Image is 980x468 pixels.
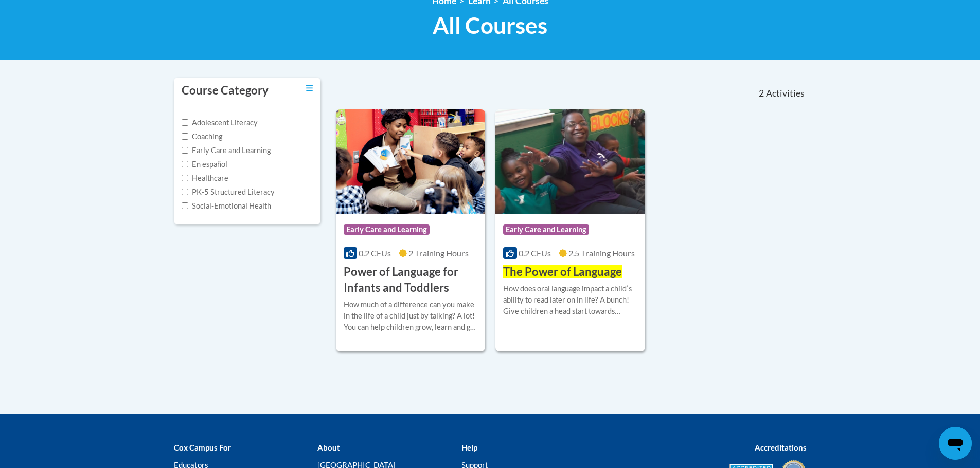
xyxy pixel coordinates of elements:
[182,133,188,140] input: Checkbox for Options
[344,264,478,296] h3: Power of Language for Infants and Toddlers
[408,248,469,258] span: 2 Training Hours
[182,159,227,170] label: En español
[306,83,313,94] a: Toggle collapse
[182,117,258,128] label: Adolescent Literacy
[461,443,477,452] b: Help
[182,186,275,198] label: PK-5 Structured Literacy
[503,265,622,278] span: The Power of Language
[503,283,637,317] div: How does oral language impact a childʹs ability to read later on in life? A bunch! Give children ...
[182,202,188,209] input: Checkbox for Options
[182,119,188,126] input: Checkbox for Options
[182,83,269,99] h3: Course Category
[755,443,807,452] b: Accreditations
[182,173,228,184] label: Healthcare
[317,443,340,452] b: About
[182,200,271,212] label: Social-Emotional Health
[174,443,231,452] b: Cox Campus For
[182,161,188,167] input: Checkbox for Options
[182,175,188,181] input: Checkbox for Options
[495,109,645,214] img: Course Logo
[336,109,486,351] a: Course LogoEarly Care and Learning0.2 CEUs2 Training Hours Power of Language for Infants and Todd...
[939,427,972,460] iframe: Button to launch messaging window
[182,145,271,156] label: Early Care and Learning
[519,248,551,258] span: 0.2 CEUs
[344,224,430,235] span: Early Care and Learning
[344,299,478,333] div: How much of a difference can you make in the life of a child just by talking? A lot! You can help...
[495,109,645,351] a: Course LogoEarly Care and Learning0.2 CEUs2.5 Training Hours The Power of LanguageHow does oral l...
[182,131,222,142] label: Coaching
[766,88,805,99] span: Activities
[182,189,188,195] input: Checkbox for Options
[182,147,188,154] input: Checkbox for Options
[336,109,486,214] img: Course Logo
[503,224,589,235] span: Early Care and Learning
[359,248,391,258] span: 0.2 CEUs
[759,88,764,99] span: 2
[568,248,635,258] span: 2.5 Training Hours
[433,12,547,39] span: All Courses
